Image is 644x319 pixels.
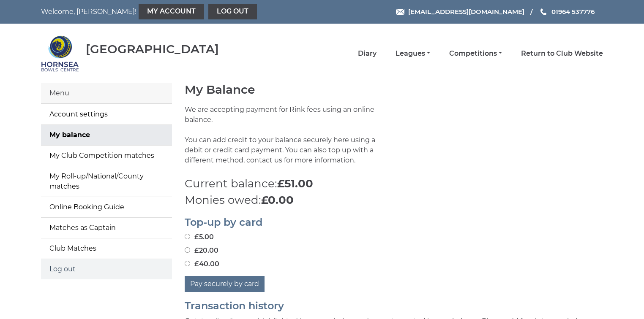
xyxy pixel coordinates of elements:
[408,8,524,16] span: [EMAIL_ADDRESS][DOMAIN_NAME]
[41,4,268,19] nav: Welcome, [PERSON_NAME]!
[185,192,603,208] p: Monies owed:
[41,35,79,73] img: Hornsea Bowls Centre
[185,276,265,292] button: Pay securely by card
[41,146,172,166] a: My Club Competition matches
[185,259,219,269] label: £40.00
[41,238,172,259] a: Club Matches
[261,193,294,207] strong: £0.00
[185,176,603,192] p: Current balance:
[86,43,219,56] div: [GEOGRAPHIC_DATA]
[551,8,595,16] span: 01964 537776
[139,4,204,19] a: My Account
[540,8,546,15] img: Phone us
[41,83,172,104] div: Menu
[185,234,190,239] input: £5.00
[41,218,172,238] a: Matches as Captain
[185,261,190,266] input: £40.00
[185,247,190,253] input: £20.00
[449,49,502,58] a: Competitions
[41,166,172,197] a: My Roll-up/National/County matches
[185,246,218,256] label: £20.00
[185,83,603,96] h1: My Balance
[185,232,214,242] label: £5.00
[185,217,603,228] h2: Top-up by card
[539,7,595,16] a: Phone us 01964 537776
[41,125,172,145] a: My balance
[41,259,172,279] a: Log out
[358,49,377,58] a: Diary
[41,104,172,124] a: Account settings
[277,177,313,190] strong: £51.00
[185,105,387,176] p: We are accepting payment for Rink fees using an online balance. You can add credit to your balanc...
[396,9,404,15] img: Email
[396,49,430,58] a: Leagues
[208,4,257,19] a: Log out
[41,197,172,217] a: Online Booking Guide
[396,7,524,16] a: Email [EMAIL_ADDRESS][DOMAIN_NAME]
[521,49,603,58] a: Return to Club Website
[185,300,603,311] h2: Transaction history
